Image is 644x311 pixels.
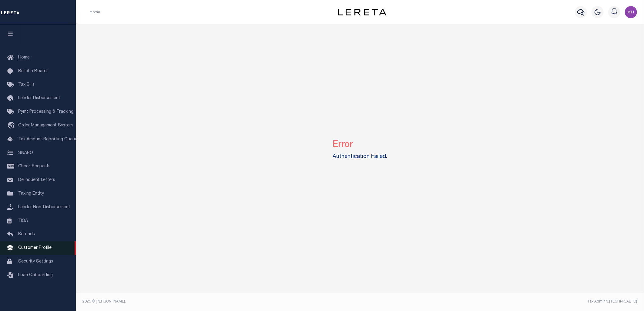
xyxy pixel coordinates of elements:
span: Loan Onboarding [18,273,53,277]
span: Security Settings [18,259,53,264]
div: 2025 © [PERSON_NAME]. [78,299,360,304]
span: Home [18,55,30,60]
li: Home [90,9,100,15]
span: Tax Amount Reporting Queue [18,137,77,142]
span: Lender Non-Disbursement [18,205,70,209]
span: Order Management System [18,123,73,128]
h2: Error [333,135,387,150]
label: Authentication Failed. [333,153,387,161]
span: Refunds [18,232,35,236]
div: Tax Admin v.[TECHNICAL_ID] [364,299,637,304]
span: TIQA [18,219,28,223]
span: SNAPQ [18,151,33,155]
span: Bulletin Board [18,69,47,73]
i: travel_explore [7,122,17,130]
span: Pymt Processing & Tracking [18,110,73,114]
span: Customer Profile [18,246,52,250]
img: svg+xml;base64,PHN2ZyB4bWxucz0iaHR0cDovL3d3dy53My5vcmcvMjAwMC9zdmciIHBvaW50ZXItZXZlbnRzPSJub25lIi... [625,6,637,18]
img: logo-dark.svg [338,9,386,15]
span: Lender Disbursement [18,96,60,100]
span: Tax Bills [18,83,35,87]
span: Taxing Entity [18,192,44,196]
span: Check Requests [18,164,51,169]
span: Delinquent Letters [18,178,55,182]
